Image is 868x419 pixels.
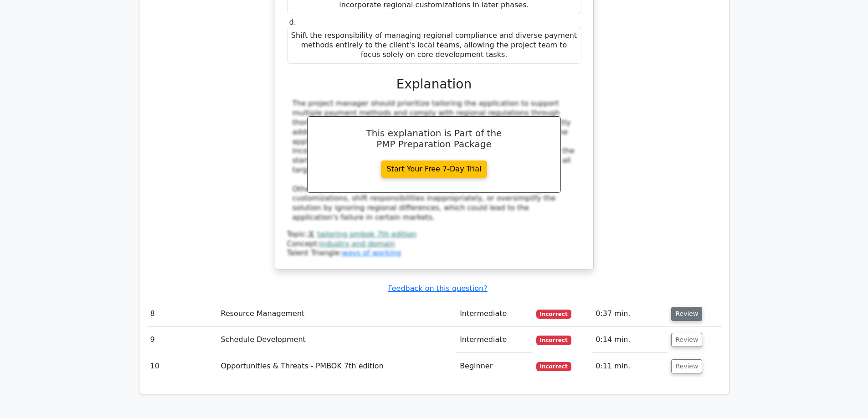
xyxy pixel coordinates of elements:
[381,160,488,178] a: Start Your Free 7-Day Trial
[287,230,581,239] div: Topic:
[319,239,395,248] a: industry and domain
[147,353,217,379] td: 10
[388,284,487,293] a: Feedback on this question?
[317,230,416,238] a: tailoring pmbok 7th edition
[287,230,581,258] div: Talent Triangle:
[456,327,533,353] td: Intermediate
[592,327,668,353] td: 0:14 min.
[287,27,581,63] div: Shift the responsibility of managing regional compliance and diverse payment methods entirely to ...
[456,301,533,327] td: Intermediate
[456,353,533,379] td: Beginner
[293,99,576,222] div: The project manager should prioritize tailoring the application to support multiple payment metho...
[147,301,217,327] td: 8
[293,77,576,92] h3: Explanation
[217,327,457,353] td: Schedule Development
[217,301,457,327] td: Resource Management
[289,18,296,26] span: d.
[536,362,571,371] span: Incorrect
[671,359,702,373] button: Review
[287,239,581,249] div: Concept:
[592,301,668,327] td: 0:37 min.
[342,248,401,257] a: ways of working
[536,336,571,345] span: Incorrect
[671,333,702,347] button: Review
[147,327,217,353] td: 9
[592,353,668,379] td: 0:11 min.
[217,353,457,379] td: Opportunities & Threats - PMBOK 7th edition
[536,310,571,319] span: Incorrect
[671,307,702,321] button: Review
